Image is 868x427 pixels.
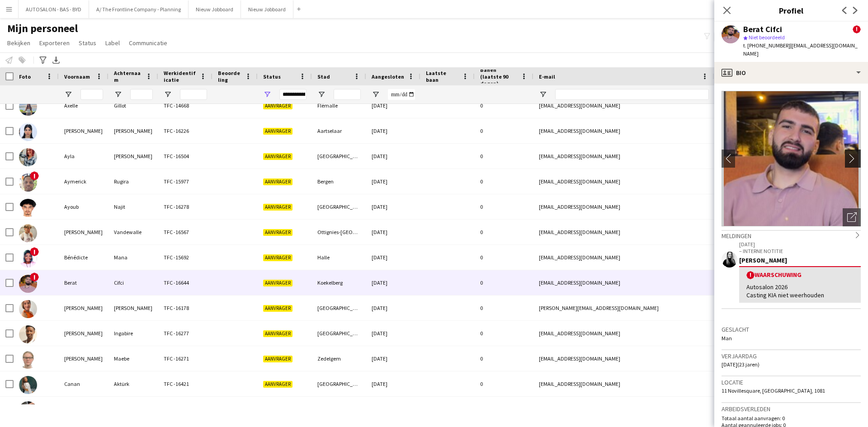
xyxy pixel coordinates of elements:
[475,220,533,244] div: 0
[533,93,714,118] div: [EMAIL_ADDRESS][DOMAIN_NAME]
[722,230,861,240] div: Meldingen
[19,249,37,267] img: Bénédicte Mana
[19,376,37,394] img: Canan Aktürk
[30,171,39,180] span: !
[108,245,158,270] div: Mana
[64,73,90,80] span: Voornaam
[739,241,861,248] p: [DATE]
[475,371,533,396] div: 0
[475,144,533,169] div: 0
[79,39,96,47] span: Status
[108,270,158,295] div: Cifci
[59,321,108,346] div: [PERSON_NAME]
[749,34,785,41] span: Niet beoordeeld
[317,73,330,80] span: Stad
[129,39,167,47] span: Communicatie
[366,194,420,219] div: [DATE]
[19,199,37,217] img: Ayoub Najit
[158,169,212,194] div: TFC -15977
[388,89,415,100] input: Aangesloten Filter Invoer
[263,330,292,337] span: Aanvrager
[158,144,212,169] div: TFC -16504
[59,220,108,244] div: [PERSON_NAME]
[312,93,366,118] div: Flémalle
[539,90,547,99] button: Open Filtermenu
[19,325,37,343] img: Berry-Uriel Ingabire
[722,335,732,342] span: Man
[158,245,212,270] div: TFC -15692
[475,194,533,219] div: 0
[743,42,790,49] span: t. [PHONE_NUMBER]
[312,245,366,270] div: Halle
[164,90,172,99] button: Open Filtermenu
[746,271,854,279] div: Waarschuwing
[114,90,122,99] button: Open Filtermenu
[59,93,108,118] div: Axelle
[19,401,37,419] img: candice dufrane
[39,39,70,47] span: Exporteren
[539,73,555,80] span: E-mail
[312,169,366,194] div: Bergen
[7,22,78,35] span: Mijn personeel
[108,93,158,118] div: Gillot
[714,62,868,84] div: Bio
[739,248,861,254] p: – INTERNE NOTITIE
[853,25,861,33] span: !
[372,73,404,80] span: Aangesloten
[36,37,73,49] a: Exporteren
[366,321,420,346] div: [DATE]
[64,90,72,99] button: Open Filtermenu
[19,275,37,293] img: Berat Cifci
[108,194,158,219] div: Najit
[366,371,420,396] div: [DATE]
[218,70,241,83] span: Beoordeling
[59,346,108,371] div: [PERSON_NAME]
[366,397,420,422] div: [DATE]
[533,144,714,169] div: [EMAIL_ADDRESS][DOMAIN_NAME]
[533,220,714,244] div: [EMAIL_ADDRESS][DOMAIN_NAME]
[108,144,158,169] div: [PERSON_NAME]
[533,321,714,346] div: [EMAIL_ADDRESS][DOMAIN_NAME]
[19,98,37,116] img: Axelle Gillot
[722,91,861,226] img: Crew avatar of foto
[108,371,158,396] div: Aktürk
[30,247,39,256] span: !
[38,55,48,66] app-action-btn: Geavanceerde filters
[51,55,61,66] app-action-btn: Exporteer XLSX
[59,270,108,295] div: Berat
[475,321,533,346] div: 0
[533,245,714,270] div: [EMAIL_ADDRESS][DOMAIN_NAME]
[263,103,292,109] span: Aanvrager
[158,270,212,295] div: TFC -16644
[722,325,861,333] h3: Geslacht
[30,272,39,282] span: !
[263,381,292,388] span: Aanvrager
[312,371,366,396] div: [GEOGRAPHIC_DATA]
[189,0,241,18] button: Nieuw Jobboard
[108,169,158,194] div: Rugira
[475,270,533,295] div: 0
[7,39,30,47] span: Bekijken
[19,123,37,141] img: Aya Hadi Baqir
[241,0,293,18] button: Nieuw Jobboard
[59,144,108,169] div: Ayla
[19,174,37,192] img: Aymerick Rugira
[475,397,533,422] div: 0
[263,280,292,286] span: Aanvrager
[105,39,120,47] span: Label
[158,220,212,244] div: TFC -16567
[312,220,366,244] div: Ottignies-[GEOGRAPHIC_DATA]-[GEOGRAPHIC_DATA]
[722,415,861,422] p: Totaal aantal aanvragen: 0
[366,93,420,118] div: [DATE]
[366,245,420,270] div: [DATE]
[533,118,714,143] div: [EMAIL_ADDRESS][DOMAIN_NAME]
[108,346,158,371] div: Maebe
[533,296,714,320] div: [PERSON_NAME][EMAIL_ADDRESS][DOMAIN_NAME]
[263,73,281,80] span: Status
[158,93,212,118] div: TFC -14668
[263,254,292,261] span: Aanvrager
[180,89,207,100] input: Werkidentificatie Filter Invoer
[743,42,858,57] span: | [EMAIL_ADDRESS][DOMAIN_NAME]
[739,256,861,264] div: [PERSON_NAME]
[89,0,189,18] button: A/ The Frontline Company - Planning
